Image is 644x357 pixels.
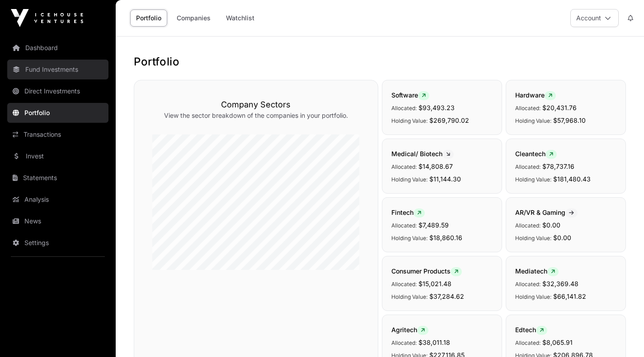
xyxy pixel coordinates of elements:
[11,9,83,27] img: Icehouse Ventures Logo
[391,326,428,334] span: Agritech
[391,150,454,158] span: Medical/ Biotech
[429,116,469,124] span: $269,790.02
[515,117,551,124] span: Holding Value:
[515,281,541,287] span: Allocated:
[391,293,428,300] span: Holding Value:
[515,150,557,158] span: Cleantech
[391,235,428,241] span: Holding Value:
[429,292,464,300] span: $37,284.62
[515,91,556,99] span: Hardware
[134,55,626,69] h1: Portfolio
[553,292,586,300] span: $66,141.82
[418,104,455,111] span: $93,493.23
[130,9,167,27] a: Portfolio
[418,280,451,287] span: $15,021.48
[7,125,108,144] a: Transactions
[418,221,449,229] span: $7,489.59
[515,209,578,216] span: AR/VR & Gaming
[515,105,541,111] span: Allocated:
[7,146,108,166] a: Invest
[553,175,591,183] span: $181,480.43
[418,338,450,346] span: $38,011.18
[7,211,108,231] a: News
[7,38,108,58] a: Dashboard
[152,98,360,111] h3: Company Sectors
[7,60,108,79] a: Fund Investments
[553,234,571,241] span: $0.00
[220,9,260,27] a: Watchlist
[7,103,108,123] a: Portfolio
[7,190,108,209] a: Analysis
[515,326,547,334] span: Edtech
[7,168,108,188] a: Statements
[391,209,425,216] span: Fintech
[391,91,429,99] span: Software
[542,162,574,170] span: $78,737.16
[171,9,216,27] a: Companies
[429,234,462,241] span: $18,860.16
[391,222,417,229] span: Allocated:
[391,267,462,275] span: Consumer Products
[391,339,417,346] span: Allocated:
[542,280,578,287] span: $32,369.48
[599,314,644,357] iframe: Chat Widget
[418,162,453,170] span: $14,808.67
[515,163,541,170] span: Allocated:
[391,163,417,170] span: Allocated:
[515,176,551,183] span: Holding Value:
[391,105,417,111] span: Allocated:
[391,117,428,124] span: Holding Value:
[515,222,541,229] span: Allocated:
[515,267,559,275] span: Mediatech
[542,221,560,229] span: $0.00
[515,293,551,300] span: Holding Value:
[542,104,577,111] span: $20,431.76
[570,9,619,27] button: Account
[152,111,360,120] p: View the sector breakdown of the companies in your portfolio.
[429,175,461,183] span: $11,144.30
[553,116,586,124] span: $57,968.10
[542,338,573,346] span: $8,065.91
[515,235,551,241] span: Holding Value:
[515,339,541,346] span: Allocated:
[391,281,417,287] span: Allocated:
[7,81,108,101] a: Direct Investments
[391,176,428,183] span: Holding Value:
[7,233,108,253] a: Settings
